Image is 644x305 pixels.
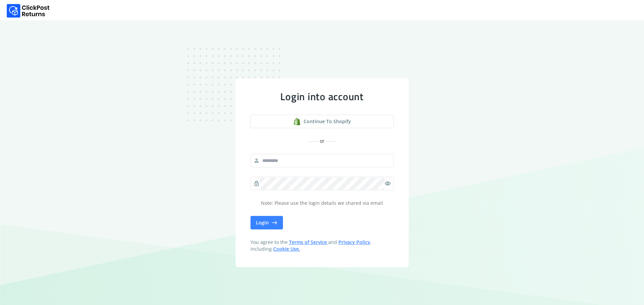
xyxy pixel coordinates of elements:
[251,216,283,229] button: Login east
[251,239,394,252] span: You agree to the and , including
[293,118,301,126] img: shopify logo
[385,179,391,188] span: visibility
[304,118,351,125] span: Continue to shopify
[251,200,394,206] p: Note: Please use the login details we shared via email
[251,115,394,128] a: shopify logoContinue to shopify
[7,4,50,18] img: Logo
[251,138,394,144] div: or
[254,179,260,188] span: lock
[271,218,278,227] span: east
[251,90,394,103] div: Login into account
[338,239,370,245] a: Privacy Policy
[289,239,328,245] a: Terms of Service
[273,246,300,252] a: Cookie Use.
[254,156,260,165] span: person
[251,115,394,128] button: Continue to shopify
